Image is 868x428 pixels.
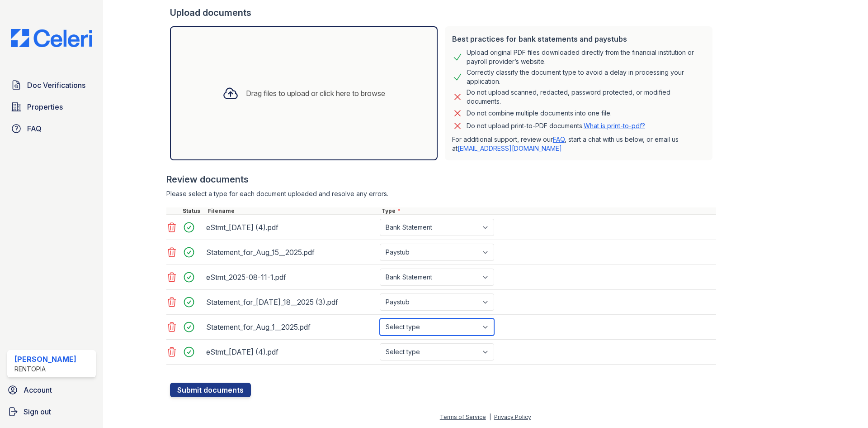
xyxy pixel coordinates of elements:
[206,320,376,334] div: Statement_for_Aug_1__2025.pdf
[166,189,716,198] div: Please select a type for each document uploaded and resolve any errors.
[14,354,76,365] div: [PERSON_NAME]
[7,98,96,116] a: Properties
[24,385,52,395] span: Account
[27,101,63,112] span: Properties
[4,381,99,399] a: Account
[467,121,645,130] p: Do not upload print-to-PDF documents.
[452,135,705,153] p: For additional support, review our , start a chat with us below, or email us at
[467,108,612,119] div: Do not combine multiple documents into one file.
[206,295,376,309] div: Statement_for_[DATE]_18__2025 (3).pdf
[206,345,376,359] div: eStmt_[DATE] (4).pdf
[467,68,705,86] div: Correctly classify the document type to avoid a delay in processing your application.
[166,173,716,186] div: Review documents
[7,120,96,138] a: FAQ
[27,80,85,91] span: Doc Verifications
[246,88,385,99] div: Drag files to upload or click here to browse
[553,135,565,143] a: FAQ
[206,245,376,260] div: Statement_for_Aug_15__2025.pdf
[27,123,42,134] span: FAQ
[7,76,96,94] a: Doc Verifications
[4,29,99,47] img: CE_Logo_Blue-a8612792a0a2168367f1c8372b55b34899dd931a85d93a1a3d3e32e68fde9ad4.png
[467,48,705,66] div: Upload original PDF files downloaded directly from the financial institution or payroll provider’...
[170,383,251,397] button: Submit documents
[489,414,491,420] div: |
[206,270,376,284] div: eStmt_2025-08-11-1.pdf
[380,207,716,215] div: Type
[494,414,531,420] a: Privacy Policy
[206,220,376,235] div: eStmt_[DATE] (4).pdf
[206,207,380,215] div: Filename
[170,6,716,19] div: Upload documents
[440,414,486,420] a: Terms of Service
[584,122,645,130] a: What is print-to-pdf?
[181,207,206,215] div: Status
[452,34,705,44] div: Best practices for bank statements and paystubs
[24,406,51,417] span: Sign out
[14,365,76,374] div: Rentopia
[467,88,705,106] div: Do not upload scanned, redacted, password protected, or modified documents.
[458,144,562,152] a: [EMAIL_ADDRESS][DOMAIN_NAME]
[4,403,99,421] a: Sign out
